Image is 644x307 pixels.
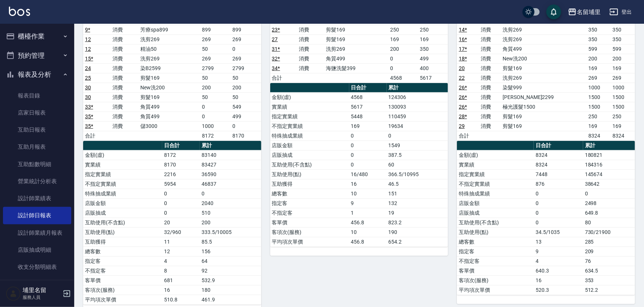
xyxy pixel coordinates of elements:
td: 899 [200,25,231,34]
td: 消費 [479,54,501,63]
td: 平均項次單價 [457,285,534,295]
td: 1549 [387,141,448,150]
td: 269 [200,54,231,63]
td: 510 [200,208,261,218]
td: 499 [231,112,261,121]
td: 2799 [231,63,261,73]
td: 互助使用(點) [457,227,534,237]
a: 店販抽成明細 [3,241,71,258]
td: 互助獲得 [83,237,162,247]
td: 400 [418,63,448,73]
td: 19 [387,208,448,218]
td: 儲3000 [138,121,200,131]
td: 店販金額 [457,198,534,208]
a: 互助月報表 [3,138,71,155]
td: 1 [349,208,387,218]
td: 350 [611,25,635,34]
td: 客單價 [457,266,534,275]
td: 實業績 [270,102,349,112]
td: 5617 [418,73,448,83]
td: 1000 [611,83,635,92]
a: 25 [85,75,91,81]
td: 269 [587,73,611,83]
td: 消費 [479,102,501,112]
td: 2216 [162,169,200,179]
td: 151 [387,189,448,198]
td: 456.8 [349,218,387,227]
td: 366.5/10995 [387,169,448,179]
td: 消費 [479,112,501,121]
a: 22 [459,75,465,81]
td: 549 [231,102,261,112]
td: 客單價 [83,275,162,285]
td: 1000 [200,121,231,131]
td: 250 [388,25,418,34]
td: 互助使用(點) [83,227,162,237]
button: 報表及分析 [3,65,71,84]
td: 互助獲得 [270,179,349,189]
td: 0 [349,141,387,150]
td: 指定實業績 [457,169,534,179]
td: 消費 [111,102,139,112]
td: 156 [200,247,261,256]
td: 0 [388,54,418,63]
td: 洗剪269 [324,44,389,54]
td: 250 [418,25,448,34]
td: 消費 [479,44,501,54]
td: 剪髮169 [138,73,200,83]
td: 899 [231,25,261,34]
th: 日合計 [349,83,387,93]
td: 8170 [231,131,261,141]
td: 169 [388,34,418,44]
th: 日合計 [534,141,583,151]
td: 剪髮169 [324,25,389,34]
td: 640.3 [534,266,583,275]
td: 4 [162,256,200,266]
td: 169 [349,121,387,131]
td: 1500 [611,102,635,112]
td: 染髮999 [501,83,587,92]
a: 互助點數明細 [3,156,71,173]
td: 19634 [387,121,448,131]
td: 5954 [162,179,200,189]
td: 200 [388,44,418,54]
td: 8324 [534,150,583,160]
td: 消費 [111,83,139,92]
td: 50 [200,92,231,102]
td: 50 [231,73,261,83]
td: 353 [583,275,635,285]
a: 店家日報表 [3,104,71,121]
td: 金額(虛) [83,150,162,160]
td: 0 [162,208,200,218]
td: 精油50 [138,44,200,54]
td: 客項次(服務) [457,275,534,285]
td: 消費 [479,121,501,131]
td: 16 [534,275,583,285]
button: 名留埔里 [565,4,604,20]
p: 服務人員 [23,294,61,301]
td: 互助使用(不含點) [83,218,162,227]
td: 16 [349,179,387,189]
td: 169 [587,121,611,131]
a: 設計師日報表 [3,207,71,224]
td: 剪髮169 [501,112,587,121]
td: 269 [231,34,261,44]
td: 4 [534,256,583,266]
td: 50 [200,73,231,83]
td: 不指定客 [270,208,349,218]
td: 指定實業績 [83,169,162,179]
th: 累計 [200,141,261,151]
td: 染B2599 [138,63,200,73]
td: 10 [349,227,387,237]
td: 0 [349,160,387,169]
td: 互助使用(不含點) [457,218,534,227]
td: 520.3 [534,285,583,295]
td: 0 [231,44,261,54]
td: 剪髮169 [501,121,587,131]
td: 124306 [387,92,448,102]
button: 預約管理 [3,46,71,65]
td: 5448 [349,112,387,121]
td: 消費 [479,92,501,102]
td: 92 [200,266,261,275]
td: 85.5 [200,237,261,247]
